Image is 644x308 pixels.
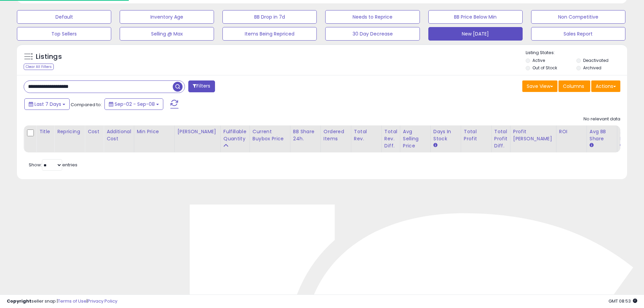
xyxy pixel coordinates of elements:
div: Repricing [57,128,82,135]
div: No relevant data [583,116,620,122]
div: Fulfillable Quantity [223,128,247,142]
button: BB Drop in 7d [222,10,317,24]
div: Min Price [137,128,172,135]
label: Deactivated [583,57,609,63]
h5: Listings [36,52,62,62]
button: Default [17,10,111,24]
div: Total Rev. Diff. [384,128,397,149]
button: Columns [558,80,590,92]
small: Avg Win Price. [620,142,624,148]
button: Save View [522,80,557,92]
div: Avg Selling Price [403,128,428,149]
small: Avg BB Share. [590,142,594,148]
button: Sep-02 - Sep-08 [104,98,163,110]
button: Last 7 Days [24,98,70,110]
div: Days In Stock [433,128,458,142]
span: Last 7 Days [34,101,61,108]
button: New [DATE] [428,27,523,41]
div: Title [39,128,51,135]
label: Out of Stock [532,65,557,71]
label: Archived [583,65,601,71]
div: [PERSON_NAME] [177,128,218,135]
button: 30 Day Decrease [325,27,420,41]
button: BB Price Below Min [428,10,523,24]
div: Profit [PERSON_NAME] [513,128,553,142]
button: Inventory Age [120,10,214,24]
button: Items Being Repriced [222,27,317,41]
div: Clear All Filters [24,64,54,70]
button: Non Competitive [531,10,625,24]
div: Cost [88,128,101,135]
button: Sales Report [531,27,625,41]
div: Avg BB Share [590,128,614,142]
button: Selling @ Max [120,27,214,41]
small: Days In Stock. [433,142,437,148]
button: Top Sellers [17,27,111,41]
div: Total Profit [464,128,488,142]
div: Ordered Items [324,128,348,142]
button: Actions [591,80,620,92]
p: Listing States: [526,50,627,56]
div: Additional Cost [106,128,131,142]
button: Filters [188,80,215,92]
div: Current Buybox Price [253,128,287,142]
span: Columns [563,83,584,90]
div: Total Profit Diff. [494,128,507,149]
div: Total Rev. [354,128,379,142]
label: Active [532,57,545,63]
div: ROI [559,128,584,135]
div: BB Share 24h. [293,128,318,142]
span: Sep-02 - Sep-08 [115,101,155,108]
button: Needs to Reprice [325,10,420,24]
span: Show: entries [29,162,77,168]
span: Compared to: [71,101,102,108]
